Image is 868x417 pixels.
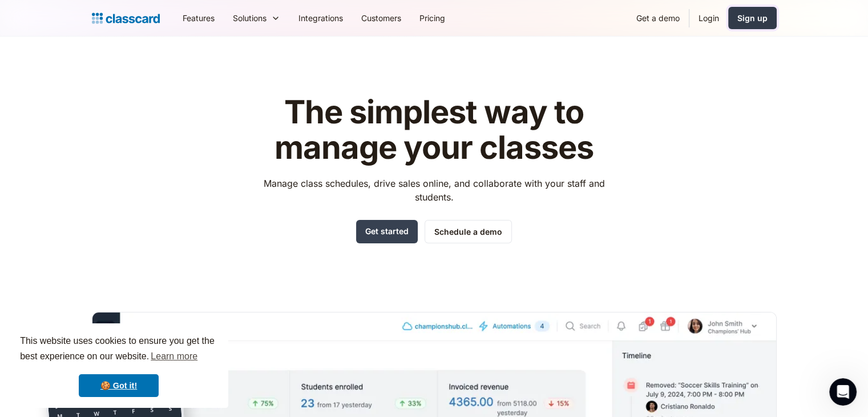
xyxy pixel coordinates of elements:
a: Customers [352,5,410,31]
div: Solutions [224,5,289,31]
a: Sign up [728,7,777,29]
iframe: Intercom live chat [829,378,857,406]
a: Pricing [410,5,454,31]
a: Schedule a demo [425,220,512,243]
a: Features [173,5,224,31]
a: Integrations [289,5,352,31]
a: home [92,10,160,26]
p: Manage class schedules, drive sales online, and collaborate with your staff and students. [253,177,615,204]
a: dismiss cookie message [79,374,159,397]
h1: The simplest way to manage your classes [253,95,615,165]
div: Sign up [737,12,768,24]
a: Get started [356,220,418,243]
div: Solutions [233,12,267,24]
a: learn more about cookies [149,348,199,365]
span: This website uses cookies to ensure you get the best experience on our website. [20,334,217,365]
a: Get a demo [627,5,689,31]
a: Login [689,5,728,31]
div: cookieconsent [9,323,228,408]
